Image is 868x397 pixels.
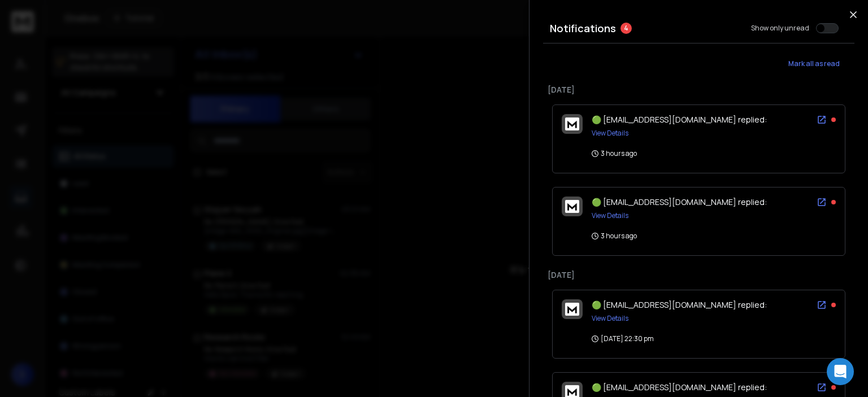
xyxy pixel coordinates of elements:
img: logo [565,200,579,213]
img: logo [565,303,579,316]
p: [DATE] [548,269,850,281]
span: Mark all as read [788,59,840,68]
h3: Notifications [550,20,616,36]
p: [DATE] 22:30 pm [592,334,654,343]
button: Mark all as read [773,53,854,75]
span: 🟢 [EMAIL_ADDRESS][DOMAIN_NAME] replied: [592,382,767,392]
button: View Details [592,129,628,138]
span: 🟢 [EMAIL_ADDRESS][DOMAIN_NAME] replied: [592,299,767,310]
button: View Details [592,314,628,323]
label: Show only unread [751,24,809,33]
button: View Details [592,211,628,220]
span: 🟢 [EMAIL_ADDRESS][DOMAIN_NAME] replied: [592,114,767,125]
div: Open Intercom Messenger [827,358,854,385]
img: logo [565,117,579,130]
p: 3 hours ago [592,149,637,158]
span: 🟢 [EMAIL_ADDRESS][DOMAIN_NAME] replied: [592,197,767,207]
p: [DATE] [548,84,850,95]
p: 3 hours ago [592,232,637,241]
span: 4 [620,23,632,34]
